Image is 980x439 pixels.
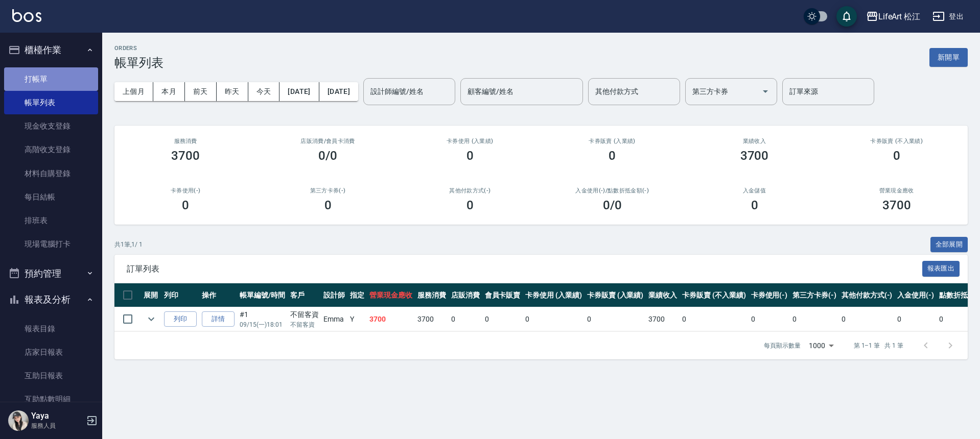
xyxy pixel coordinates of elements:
td: 0 [482,307,523,331]
th: 卡券販賣 (不入業績) [680,283,748,307]
td: 0 [839,307,895,331]
a: 新開單 [929,52,968,62]
h2: 入金儲值 [695,187,813,194]
h2: ORDERS [114,45,164,52]
h2: 其他付款方式(-) [411,187,529,194]
h2: 卡券使用(-) [127,187,244,194]
h3: 3700 [171,149,200,163]
a: 互助日報表 [4,364,98,387]
td: 3700 [646,307,680,331]
th: 服務消費 [415,283,449,307]
button: 報表及分析 [4,286,98,313]
h3: 0 [466,198,474,212]
button: save [836,6,857,27]
th: 卡券使用 (入業績) [523,283,585,307]
h3: 0 [182,198,189,212]
th: 展開 [141,283,161,307]
td: 0 [749,307,790,331]
th: 會員卡販賣 [482,283,523,307]
button: [DATE] [319,82,358,101]
h2: 營業現金應收 [838,187,955,194]
button: 預約管理 [4,260,98,287]
td: Y [347,307,367,331]
td: 0 [585,307,646,331]
th: 業績收入 [646,283,680,307]
th: 入金使用(-) [895,283,937,307]
h2: 卡券販賣 (入業績) [553,138,671,144]
h3: 0/0 [318,149,337,163]
td: 0 [790,307,839,331]
button: 今天 [248,82,280,101]
th: 店販消費 [449,283,482,307]
h2: 業績收入 [695,138,813,144]
th: 列印 [161,283,199,307]
button: 本月 [153,82,185,101]
p: 第 1–1 筆 共 1 筆 [854,341,903,350]
p: 每頁顯示數量 [764,341,801,350]
th: 卡券販賣 (入業績) [585,283,646,307]
td: 0 [523,307,585,331]
a: 打帳單 [4,67,98,91]
a: 現場電腦打卡 [4,232,98,256]
th: 其他付款方式(-) [839,283,895,307]
h3: 0 [893,149,900,163]
button: expand row [144,311,159,327]
a: 高階收支登錄 [4,138,98,161]
button: 前天 [185,82,217,101]
button: 櫃檯作業 [4,37,98,63]
td: 3700 [367,307,415,331]
button: 上個月 [114,82,153,101]
th: 卡券使用(-) [749,283,790,307]
h3: 0 [751,198,758,212]
button: LifeArt 松江 [862,6,925,27]
h2: 店販消費 /會員卡消費 [269,138,386,144]
h3: 0 [324,198,332,212]
td: #1 [237,307,288,331]
div: 1000 [805,332,837,359]
p: 服務人員 [31,421,83,430]
th: 第三方卡券(-) [790,283,839,307]
button: 報表匯出 [922,261,960,277]
td: 3700 [415,307,449,331]
th: 帳單編號/時間 [237,283,288,307]
a: 帳單列表 [4,91,98,114]
p: 09/15 (一) 18:01 [240,320,285,329]
th: 營業現金應收 [367,283,415,307]
a: 詳情 [202,311,235,327]
td: 0 [680,307,748,331]
img: Logo [12,9,41,22]
h3: 0 /0 [603,198,622,212]
th: 設計師 [321,283,347,307]
button: 新開單 [929,48,968,67]
h2: 卡券販賣 (不入業績) [838,138,955,144]
td: Emma [321,307,347,331]
h3: 帳單列表 [114,56,164,70]
h2: 卡券使用 (入業績) [411,138,529,144]
h3: 0 [609,149,616,163]
h3: 0 [466,149,474,163]
h5: Yaya [31,411,83,421]
a: 報表匯出 [922,263,960,273]
p: 不留客資 [290,320,319,329]
td: 0 [449,307,482,331]
th: 指定 [347,283,367,307]
img: Person [8,410,29,431]
button: 列印 [164,311,197,327]
h3: 服務消費 [127,138,244,144]
button: 昨天 [217,82,248,101]
th: 操作 [199,283,237,307]
td: 0 [895,307,937,331]
a: 每日結帳 [4,185,98,209]
div: 不留客資 [290,309,319,320]
h2: 第三方卡券(-) [269,187,386,194]
p: 共 1 筆, 1 / 1 [114,240,143,249]
a: 排班表 [4,209,98,232]
a: 報表目錄 [4,317,98,340]
div: LifeArt 松江 [878,10,921,23]
th: 客戶 [288,283,321,307]
button: Open [757,83,774,100]
button: 登出 [928,7,968,26]
a: 店家日報表 [4,340,98,364]
a: 現金收支登錄 [4,114,98,138]
a: 互助點數明細 [4,387,98,411]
